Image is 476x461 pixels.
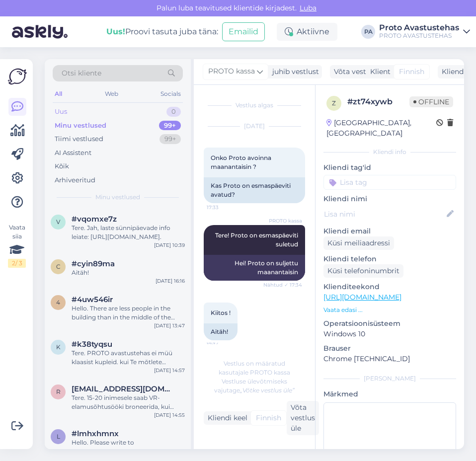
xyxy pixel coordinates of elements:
span: #cyin89ma [72,259,115,268]
div: 2 / 3 [8,259,26,268]
div: Hello. There are less people in the building than in the middle of the summer so most exchibits a... [72,304,185,322]
span: 17:34 [207,341,244,348]
div: Tere. Jah, laste sünnipäevade info leiate: [URL][DOMAIN_NAME]. [72,224,185,241]
span: Nähtud ✓ 17:34 [263,281,302,289]
span: Otsi kliente [62,68,101,78]
div: Hei! Proto on suljettu maanantaisin [204,255,305,281]
div: Uus [55,107,67,117]
div: Tere. PROTO avastustehas ei müü klaasist kupleid. kui Te mõtlete PROTO suveterrassi klaaskupleid,... [72,349,185,367]
div: Web [103,87,120,100]
div: [DATE] 16:16 [156,277,185,285]
span: Kiitos ! [211,309,231,316]
b: Uus! [106,27,125,36]
div: Kliendi keel [204,413,247,423]
div: juhib vestlust [268,67,319,77]
span: Vestluse ülevõtmiseks vajutage [214,378,295,394]
span: Onko Proto avoinna maanantaisin ? [211,154,273,170]
div: Tere. 15-20 inimesele saab VR-elamusõhtusööki broneerida, kui klient tasub 24 inimese eest. Sel l... [72,393,185,411]
span: k [56,343,61,351]
div: Kas Proto on esmaspäeviti avatud? [204,177,305,203]
p: Klienditeekond [323,282,456,292]
input: Lisa tag [323,175,456,190]
span: z [332,99,336,107]
span: 4 [56,299,60,306]
div: Aitäh! [72,268,185,277]
div: Küsi telefoninumbrit [323,264,403,278]
p: Kliendi tag'id [323,162,456,173]
span: Luba [297,3,319,12]
span: PROTO kassa [265,217,302,225]
div: [DATE] 10:39 [154,241,185,249]
span: #4uw546ir [72,295,113,304]
div: Kliendi info [323,148,456,156]
span: Finnish [399,67,424,77]
span: #vqomxe7z [72,215,117,224]
p: Kliendi email [323,226,456,236]
div: Vestlus algas [204,101,305,110]
div: Aktiivne [277,23,337,41]
p: Operatsioonisüsteem [323,318,456,329]
span: PROTO kassa [208,66,255,77]
span: Vestlus on määratud kasutajale PROTO kassa [219,360,290,376]
div: Proto Avastustehas [379,24,459,32]
div: [DATE] 13:47 [154,322,185,329]
div: [DATE] 14:57 [154,367,185,374]
div: Võta vestlus üle [287,401,319,435]
span: #lmhxhmnx [72,429,119,438]
div: 99+ [159,121,181,131]
button: Emailid [222,22,265,41]
div: Hello. Please write to [EMAIL_ADDRESS][DOMAIN_NAME] [72,438,185,456]
span: l [57,433,60,440]
div: Vaata siia [8,223,26,268]
div: Proovi tasuta juba täna: [106,26,218,38]
div: Kõik [55,161,69,171]
div: Socials [159,87,183,100]
div: Võta vestlus üle [330,65,393,78]
div: PROTO AVASTUSTEHAS [379,32,459,40]
p: Windows 10 [323,329,456,339]
p: Märkmed [323,389,456,399]
div: All [53,87,64,100]
input: Lisa nimi [324,209,445,220]
div: Minu vestlused [55,121,106,131]
p: Kliendi telefon [323,254,456,264]
span: v [56,218,60,226]
div: [DATE] 14:55 [154,411,185,419]
div: Arhiveeritud [55,175,95,185]
div: [GEOGRAPHIC_DATA], [GEOGRAPHIC_DATA] [326,118,436,139]
div: Tiimi vestlused [55,134,103,144]
a: Proto AvastustehasPROTO AVASTUSTEHAS [379,24,470,40]
div: PA [361,25,375,39]
img: Askly Logo [8,67,27,86]
span: Minu vestlused [95,193,140,202]
div: [DATE] [204,122,305,131]
span: Finnish [256,413,281,423]
div: [PERSON_NAME] [323,374,456,383]
div: Klient [366,67,391,77]
p: Chrome [TECHNICAL_ID] [323,354,456,364]
a: [URL][DOMAIN_NAME] [323,293,401,302]
span: Offline [409,96,453,107]
span: r [56,388,61,395]
p: Vaata edasi ... [323,306,456,314]
div: Aitäh! [204,323,238,340]
i: „Võtke vestlus üle” [240,386,295,394]
p: Brauser [323,343,456,354]
span: #k38tyqsu [72,340,112,349]
div: Küsi meiliaadressi [323,236,394,250]
span: 17:33 [207,204,244,211]
div: # zt74xywb [347,96,409,108]
div: 0 [166,107,181,117]
span: c [56,263,61,270]
div: 99+ [159,134,181,144]
span: reeni@1uptech.eu [72,384,175,393]
span: Tere! Proto on esmaspäeviti suletud [215,231,300,248]
p: Kliendi nimi [323,194,456,204]
div: AI Assistent [55,148,91,158]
